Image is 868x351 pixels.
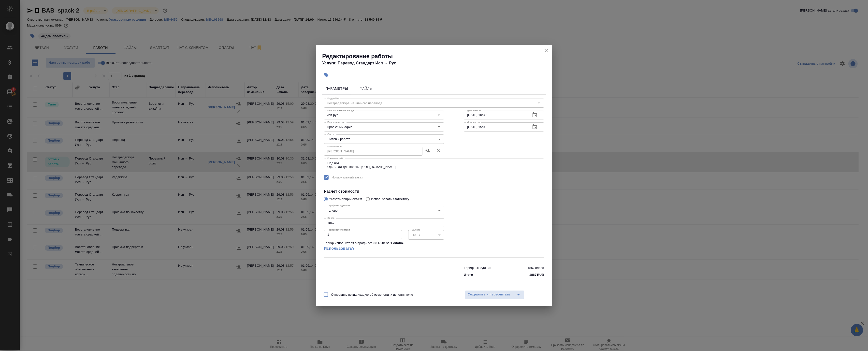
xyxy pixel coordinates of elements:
[324,241,372,246] p: Тариф исполнителя в профиле:
[468,292,510,297] span: Сохранить и пересчитать
[465,290,513,299] button: Сохранить и пересчитать
[529,272,536,277] p: 1867
[464,265,491,270] p: Тарифных единиц
[331,292,413,297] span: Отправить нотификацию об изменениях исполнителю
[325,86,348,92] span: Параметры
[322,60,552,66] h4: Услуга: Перевод Стандарт Исп → Рус
[464,272,473,277] p: Итого
[465,290,524,299] div: split button
[324,189,544,194] h4: Расчет стоимости
[528,265,535,270] p: 1867
[321,70,332,81] button: Добавить тэг
[322,52,552,60] h2: Редактирование работы
[332,175,363,180] span: Нотариальный заказ
[324,134,444,144] div: Готов к работе
[433,145,444,157] button: Удалить
[435,123,442,130] button: Open
[422,145,433,157] button: Назначить
[324,246,444,251] a: Использовать?
[408,230,444,239] div: RUB
[435,112,442,118] button: Open
[537,272,544,277] p: RUB
[373,241,404,246] p: 0.8 RUB за 1 слово .
[327,161,541,169] textarea: Под нот Оригинал для сверки: [URL][DOMAIN_NAME]
[324,206,444,215] div: слово
[543,47,550,54] button: close
[535,265,544,270] p: слово
[327,208,339,213] button: слово
[412,233,421,237] button: RUB
[327,137,352,141] button: Готов к работе
[354,86,378,92] span: Файлы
